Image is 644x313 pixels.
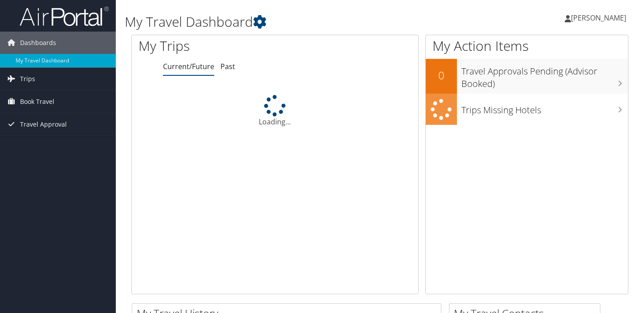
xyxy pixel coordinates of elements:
[20,68,35,90] span: Trips
[461,99,628,116] h3: Trips Missing Hotels
[139,37,292,55] h1: My Trips
[20,32,56,54] span: Dashboards
[220,62,235,71] a: Past
[125,12,465,31] h1: My Travel Dashboard
[426,94,628,125] a: Trips Missing Hotels
[426,59,628,93] a: 0Travel Approvals Pending (Advisor Booked)
[20,91,54,113] span: Book Travel
[20,6,109,27] img: airportal-logo.png
[571,13,626,23] span: [PERSON_NAME]
[565,4,635,31] a: [PERSON_NAME]
[20,113,67,136] span: Travel Approval
[163,62,214,71] a: Current/Future
[426,68,457,83] h2: 0
[132,95,418,127] div: Loading...
[426,37,628,55] h1: My Action Items
[461,61,628,90] h3: Travel Approvals Pending (Advisor Booked)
